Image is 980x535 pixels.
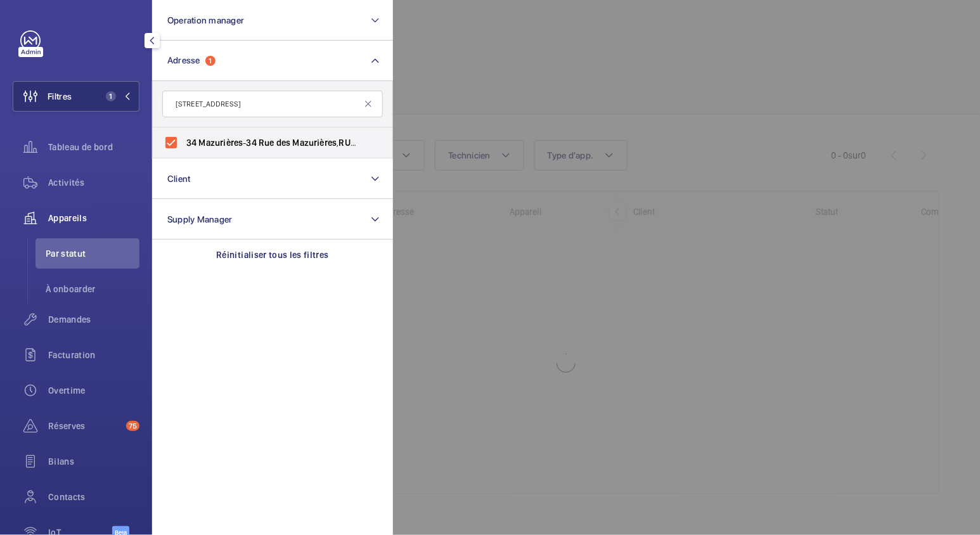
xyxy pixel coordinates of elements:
[13,81,139,112] button: Filtres1
[48,90,72,103] span: Filtres
[48,349,139,361] span: Facturation
[106,91,116,101] span: 1
[48,384,139,397] span: Overtime
[48,491,139,503] span: Contacts
[48,212,139,224] span: Appareils
[48,176,139,189] span: Activités
[46,247,139,260] span: Par statut
[46,283,139,295] span: À onboarder
[48,313,139,326] span: Demandes
[48,420,121,432] span: Réserves
[126,421,139,431] span: 75
[48,455,139,468] span: Bilans
[48,141,139,153] span: Tableau de bord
